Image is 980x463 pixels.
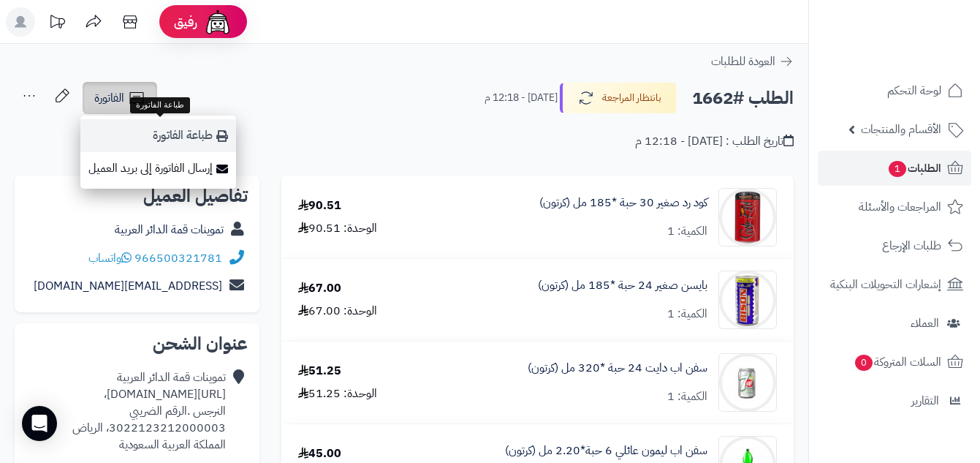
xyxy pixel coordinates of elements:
a: الفاتورة [83,82,157,114]
a: تموينات قمة الدائر العربية [115,221,224,238]
div: تموينات قمة الدائر العربية [URL][DOMAIN_NAME]، النرجس .الرقم الضريبي 3022123212000003، الرياض الم... [26,369,226,453]
span: رفيق [174,13,197,31]
img: 1747540408-7a431d2a-4456-4a4d-8b76-9a07e3ea-90x90.jpg [719,353,776,412]
div: Open Intercom Messenger [22,406,57,441]
img: logo-2.png [881,39,966,70]
div: 51.25 [298,363,341,380]
a: كود رد صغير 30 حبة *185 مل (كرتون) [539,195,707,211]
span: إشعارات التحويلات البنكية [830,274,941,295]
span: العودة للطلبات [711,53,775,70]
a: إشعارات التحويلات البنكية [818,267,971,302]
span: الفاتورة [94,89,124,107]
a: سفن اب دايت 24 حبة *320 مل (كرتون) [528,360,707,377]
span: المراجعات والأسئلة [859,197,941,217]
a: إرسال الفاتورة إلى بريد العميل [80,152,236,185]
span: 0 [855,355,873,371]
small: [DATE] - 12:18 م [485,91,558,105]
a: لوحة التحكم [818,73,971,108]
a: [EMAIL_ADDRESS][DOMAIN_NAME] [34,277,222,295]
div: طباعة الفاتورة [130,97,190,113]
div: الكمية: 1 [667,306,707,323]
button: بانتظار المراجعة [560,83,677,113]
img: 1747537715-1819305c-a8d8-4bdb-ac29-5e435f18-90x90.jpg [719,271,776,329]
div: 45.00 [298,445,341,462]
a: 966500321781 [134,249,222,267]
div: الوحدة: 67.00 [298,303,377,320]
a: العودة للطلبات [711,53,794,70]
span: لوحة التحكم [887,80,941,101]
span: التقارير [911,391,939,411]
span: 1 [889,161,906,177]
a: بايسن صغير 24 حبة *185 مل (كرتون) [538,277,707,294]
a: المراجعات والأسئلة [818,189,971,225]
img: 1747536337-61lY7EtfpmL._AC_SL1500-90x90.jpg [719,188,776,246]
h2: الطلب #1662 [692,83,794,113]
span: السلات المتروكة [854,352,941,372]
a: العملاء [818,306,971,341]
a: الطلبات1 [818,151,971,186]
div: الكمية: 1 [667,223,707,240]
div: الكمية: 1 [667,388,707,405]
div: تاريخ الطلب : [DATE] - 12:18 م [635,133,794,150]
a: طلبات الإرجاع [818,228,971,263]
span: الطلبات [887,158,941,178]
a: طباعة الفاتورة [80,119,236,152]
div: الوحدة: 51.25 [298,385,377,402]
a: تحديثات المنصة [39,7,75,40]
h2: تفاصيل العميل [26,187,248,205]
div: 67.00 [298,280,341,297]
div: الوحدة: 90.51 [298,220,377,237]
div: 90.51 [298,197,341,214]
h2: عنوان الشحن [26,335,248,353]
img: ai-face.png [203,7,232,37]
span: طلبات الإرجاع [882,236,941,256]
a: سفن اب ليمون عائلي 6 حبة*2.20 مل (كرتون) [505,443,707,459]
span: الأقسام والمنتجات [861,119,941,140]
a: التقارير [818,383,971,418]
a: السلات المتروكة0 [818,345,971,380]
span: العملاء [911,313,939,334]
a: واتساب [88,249,132,267]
